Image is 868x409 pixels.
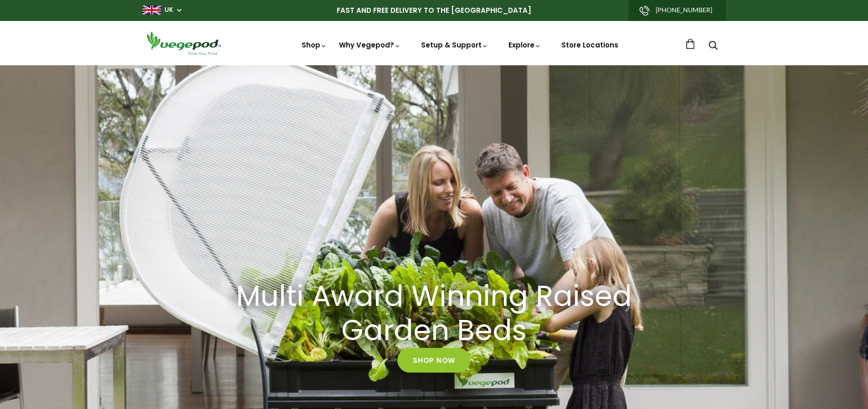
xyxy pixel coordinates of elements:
img: gb_large.png [143,5,161,15]
h2: Multi Award Winning Raised Garden Beds [229,280,639,348]
a: Store Locations [561,40,618,50]
a: Why Vegepod? [339,40,401,50]
a: Shop [302,40,327,50]
a: UK [164,5,173,15]
a: Search [709,42,718,51]
a: Explore [508,40,541,50]
a: Setup & Support [421,40,488,50]
img: Vegepod [143,30,225,56]
a: Multi Award Winning Raised Garden Beds [218,280,651,348]
a: Shop Now [397,348,471,372]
